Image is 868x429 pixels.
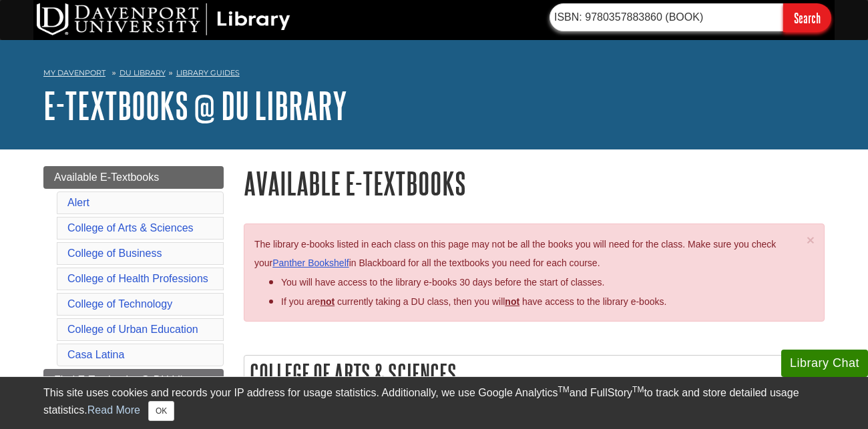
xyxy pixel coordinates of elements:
[37,3,290,35] img: DU Library
[281,277,604,288] span: You will have access to the library e-books 30 days before the start of classes.
[43,85,347,126] a: E-Textbooks @ DU Library
[632,385,644,394] sup: TM
[505,296,519,307] u: not
[67,298,172,310] a: College of Technology
[43,67,105,79] a: My Davenport
[67,197,89,208] a: Alert
[43,385,825,421] div: This site uses cookies and records your IP address for usage statistics. Additionally, we use Goo...
[807,233,815,247] button: Close
[254,239,776,269] span: The library e-books listed in each class on this page may not be all the books you will need for ...
[272,258,349,268] a: Panther Bookshelf
[67,324,198,335] a: College of Urban Education
[87,404,140,416] a: Read More
[43,64,825,85] nav: breadcrumb
[550,3,783,31] input: Find Articles, Books, & More...
[54,171,159,183] span: Available E-Textbooks
[43,369,224,392] a: Find E-Textbooks @ DU Library
[67,349,124,360] a: Casa Latina
[783,3,831,32] input: Search
[558,385,569,394] sup: TM
[320,296,335,307] strong: not
[550,3,831,32] form: Searches DU Library's articles, books, and more
[176,68,240,77] a: Library Guides
[67,248,162,259] a: College of Business
[281,296,666,307] span: If you are currently taking a DU class, then you will have access to the library e-books.
[67,273,208,284] a: College of Health Professions
[807,232,815,248] span: ×
[54,374,204,386] span: Find E-Textbooks @ DU Library
[120,68,166,77] a: DU Library
[244,356,824,391] h2: College of Arts & Sciences
[43,166,224,189] a: Available E-Textbooks
[67,222,194,234] a: College of Arts & Sciences
[148,401,174,421] button: Close
[244,166,825,200] h1: Available E-Textbooks
[781,350,868,377] button: Library Chat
